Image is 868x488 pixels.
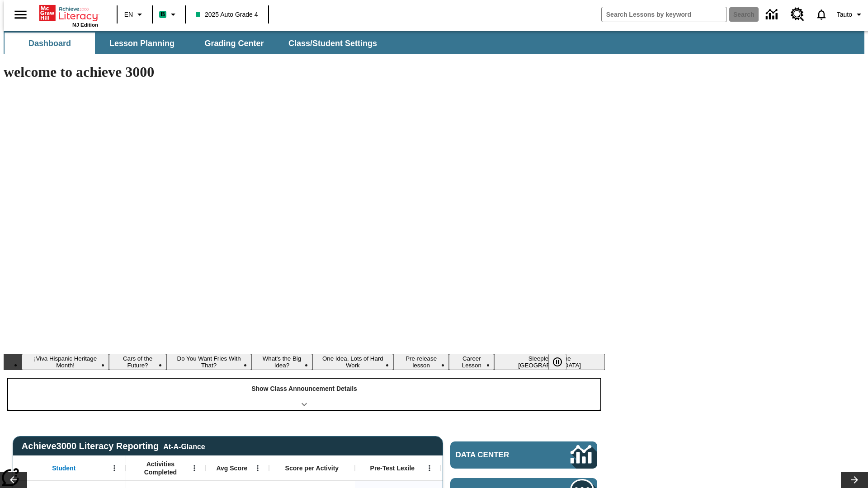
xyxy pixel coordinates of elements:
div: At-A-Glance [163,441,205,451]
button: Slide 1 ¡Viva Hispanic Heritage Month! [22,354,109,370]
span: Score per Activity [285,464,339,472]
span: Data Center [456,450,540,460]
button: Slide 4 What's the Big Idea? [251,354,312,370]
button: Lesson Planning [97,33,187,54]
button: Slide 8 Sleepless in the Animal Kingdom [494,354,605,370]
button: Open Menu [188,461,201,475]
a: Data Center [450,441,597,469]
a: Notifications [810,3,833,26]
span: EN [124,10,133,19]
button: Slide 2 Cars of the Future? [109,354,166,370]
button: Class/Student Settings [281,33,384,54]
button: Open Menu [251,461,264,475]
span: Activities Completed [131,460,190,476]
div: Home [39,3,98,28]
button: Slide 7 Career Lesson [449,354,494,370]
span: B [160,9,165,20]
input: search field [602,7,726,22]
span: Avg Score [216,464,247,472]
a: Resource Center, Will open in new tab [785,2,810,27]
div: Pause [548,354,576,370]
div: Show Class Announcement Details [8,379,600,410]
div: SubNavbar [4,31,864,54]
button: Slide 5 One Idea, Lots of Hard Work [312,354,394,370]
button: Open Menu [108,461,121,475]
button: Dashboard [5,33,95,54]
span: Achieve3000 Literacy Reporting [22,441,205,451]
button: Pause [548,354,566,370]
button: Slide 3 Do You Want Fries With That? [166,354,251,370]
button: Lesson carousel, Next [841,472,868,488]
button: Open side menu [7,1,34,28]
h1: welcome to achieve 3000 [4,64,605,80]
button: Boost Class color is mint green. Change class color [156,6,182,23]
span: Tauto [837,10,852,19]
p: Show Class Announcement Details [251,384,357,394]
span: Student [52,464,75,472]
a: Data Center [760,2,785,27]
button: Grading Center [189,33,279,54]
span: 2025 Auto Grade 4 [196,10,258,19]
button: Profile/Settings [833,6,868,23]
div: SubNavbar [4,33,385,54]
button: Open Menu [423,461,436,475]
a: Home [39,4,98,22]
button: Slide 6 Pre-release lesson [393,354,449,370]
span: NJ Edition [72,22,98,28]
span: Pre-Test Lexile [370,464,415,472]
button: Language: EN, Select a language [120,6,149,23]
